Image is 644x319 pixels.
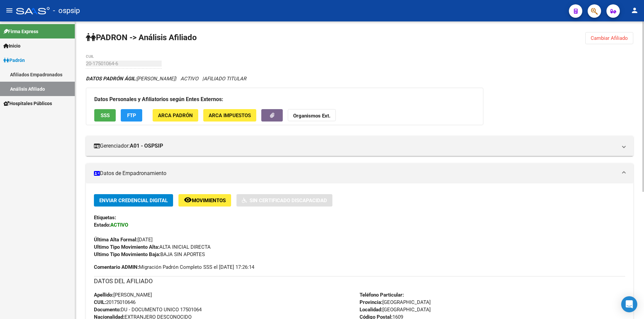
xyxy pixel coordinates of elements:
[360,299,431,305] span: [GEOGRAPHIC_DATA]
[360,292,404,298] strong: Teléfono Particular:
[130,142,163,150] strong: A01 - OSPSIP
[94,264,139,270] strong: Comentario ADMIN:
[94,237,153,243] span: [DATE]
[360,307,431,313] span: [GEOGRAPHIC_DATA]
[86,136,633,156] mat-expansion-panel-header: Gerenciador:A01 - OSPSIP
[99,197,168,204] span: Enviar Credencial Digital
[94,263,254,271] span: Migración Padrón Completo SSS el [DATE] 17:26:14
[121,109,142,122] button: FTP
[209,112,251,118] span: ARCA Impuestos
[153,109,198,122] button: ARCA Padrón
[94,222,110,228] strong: Estado:
[631,6,639,14] mat-icon: person
[127,112,136,118] span: FTP
[3,42,20,50] span: Inicio
[86,76,137,82] strong: DATOS PADRÓN ÁGIL:
[94,237,138,243] strong: Última Alta Formal:
[94,307,121,313] strong: Documento:
[94,109,116,122] button: SSS
[94,299,136,305] span: 20175010646
[94,307,202,313] span: DU - DOCUMENTO UNICO 17501064
[158,112,193,118] span: ARCA Padrón
[204,76,246,82] span: AFILIADO TITULAR
[585,32,633,44] button: Cambiar Afiliado
[3,28,38,35] span: Firma Express
[3,57,25,64] span: Padrón
[94,292,113,298] strong: Apellido:
[101,112,110,118] span: SSS
[360,299,382,305] strong: Provincia:
[94,292,152,298] span: [PERSON_NAME]
[94,142,617,150] mat-panel-title: Gerenciador:
[94,251,205,257] span: BAJA SIN APORTES
[53,3,80,18] span: - ospsip
[184,196,192,204] mat-icon: remove_red_eye
[3,100,52,107] span: Hospitales Públicos
[94,251,160,257] strong: Ultimo Tipo Movimiento Baja:
[360,307,382,313] strong: Localidad:
[591,35,628,41] span: Cambiar Afiliado
[94,215,116,221] strong: Etiquetas:
[94,170,617,177] mat-panel-title: Datos de Empadronamiento
[178,194,231,207] button: Movimientos
[236,194,332,207] button: Sin Certificado Discapacidad
[86,76,246,82] i: | ACTIVO |
[86,76,175,82] span: [PERSON_NAME]
[203,109,256,122] button: ARCA Impuestos
[94,299,106,305] strong: CUIL:
[94,194,173,207] button: Enviar Credencial Digital
[110,222,128,228] strong: ACTIVO
[250,197,327,204] span: Sin Certificado Discapacidad
[94,95,475,104] h3: Datos Personales y Afiliatorios según Entes Externos:
[94,244,159,250] strong: Ultimo Tipo Movimiento Alta:
[94,276,625,286] h3: DATOS DEL AFILIADO
[86,163,633,183] mat-expansion-panel-header: Datos de Empadronamiento
[293,113,330,119] strong: Organismos Ext.
[288,109,336,122] button: Organismos Ext.
[5,6,13,14] mat-icon: menu
[192,197,226,204] span: Movimientos
[621,296,637,312] div: Open Intercom Messenger
[86,33,197,42] strong: PADRON -> Análisis Afiliado
[94,244,211,250] span: ALTA INICIAL DIRECTA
